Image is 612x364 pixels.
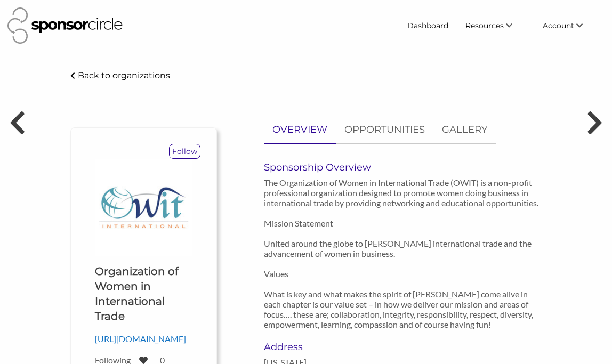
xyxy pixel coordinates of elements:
[344,122,425,137] p: OPPORTUNITIES
[95,332,192,346] p: [URL][DOMAIN_NAME]
[272,122,327,137] p: OVERVIEW
[442,122,487,137] p: GALLERY
[457,16,534,35] li: Resources
[534,16,605,35] li: Account
[7,7,123,44] img: Sponsor Circle Logo
[543,21,574,30] span: Account
[264,341,346,353] h6: Address
[95,159,192,256] img: OWIT Logo
[170,144,200,158] p: Follow
[264,177,542,329] p: The Organization of Women in International Trade (OWIT) is a non-profit professional organization...
[465,21,504,30] span: Resources
[78,70,170,80] p: Back to organizations
[264,161,542,173] h6: Sponsorship Overview
[95,264,192,323] h1: Organization of Women in International Trade
[399,16,457,35] a: Dashboard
